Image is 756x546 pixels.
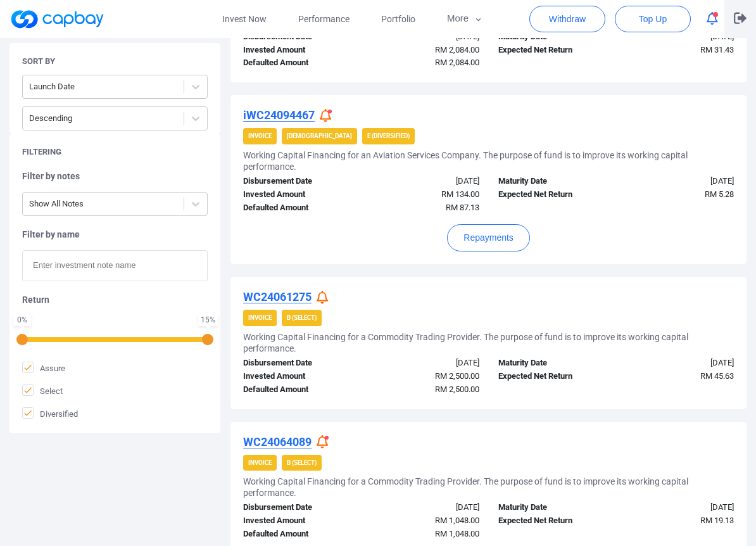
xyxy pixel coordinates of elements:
[234,501,361,514] div: Disbursement Date
[435,45,479,54] span: RM 2,084.00
[616,175,743,188] div: [DATE]
[243,290,312,303] u: WC24061275
[616,357,743,370] div: [DATE]
[201,316,215,324] div: 15 %
[489,370,616,383] div: Expected Net Return
[248,459,272,466] strong: Invoice
[234,514,361,528] div: Invested Amount
[22,146,61,158] h5: Filtering
[361,175,488,188] div: [DATE]
[234,201,361,215] div: Defaulted Amount
[234,357,361,370] div: Disbursement Date
[243,149,734,172] h5: Working Capital Financing for an Aviation Services Company. The purpose of fund is to improve its...
[489,188,616,201] div: Expected Net Return
[243,435,312,448] u: WC24064089
[435,516,479,525] span: RM 1,048.00
[700,45,734,54] span: RM 31.43
[361,501,488,514] div: [DATE]
[243,476,734,498] h5: Working Capital Financing for a Commodity Trading Provider. The purpose of fund is to improve its...
[700,516,734,525] span: RM 19.13
[22,250,208,281] input: Enter investment note name
[234,528,361,541] div: Defaulted Amount
[234,383,361,397] div: Defaulted Amount
[441,189,479,199] span: RM 134.00
[700,371,734,381] span: RM 45.63
[489,44,616,57] div: Expected Net Return
[234,370,361,383] div: Invested Amount
[287,459,317,466] strong: B (Select)
[22,384,63,397] span: Select
[361,357,488,370] div: [DATE]
[22,170,208,182] h5: Filter by notes
[489,514,616,528] div: Expected Net Return
[248,314,272,321] strong: Invoice
[234,188,361,201] div: Invested Amount
[22,294,208,305] h5: Return
[435,529,479,538] span: RM 1,048.00
[234,44,361,57] div: Invested Amount
[616,501,743,514] div: [DATE]
[435,371,479,381] span: RM 2,500.00
[489,501,616,514] div: Maturity Date
[16,316,28,324] div: 0 %
[22,229,208,240] h5: Filter by name
[367,132,410,139] strong: E (Diversified)
[287,132,352,139] strong: [DEMOGRAPHIC_DATA]
[22,362,65,374] span: Assure
[705,189,734,199] span: RM 5.28
[615,6,691,32] button: Top Up
[298,12,350,26] span: Performance
[234,175,361,188] div: Disbursement Date
[489,357,616,370] div: Maturity Date
[234,56,361,70] div: Defaulted Amount
[435,384,479,394] span: RM 2,500.00
[447,224,530,251] button: Repayments
[22,56,55,67] h5: Sort By
[381,12,415,26] span: Portfolio
[243,331,734,354] h5: Working Capital Financing for a Commodity Trading Provider. The purpose of fund is to improve its...
[446,203,479,212] span: RM 87.13
[639,13,667,25] span: Top Up
[248,132,272,139] strong: Invoice
[243,108,315,122] u: iWC24094467
[287,314,317,321] strong: B (Select)
[22,407,78,420] span: Diversified
[435,58,479,67] span: RM 2,084.00
[529,6,605,32] button: Withdraw
[489,175,616,188] div: Maturity Date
